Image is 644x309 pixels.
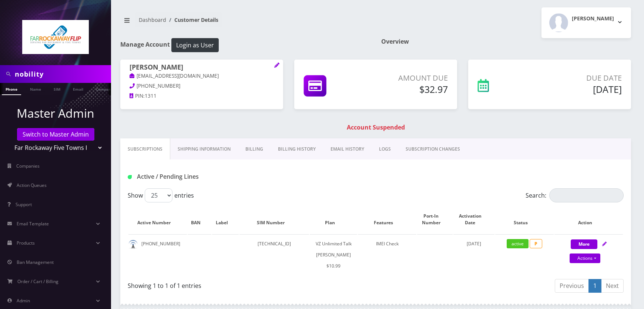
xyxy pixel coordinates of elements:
th: Port-In Number: activate to sort column ascending [417,205,452,234]
a: Dashboard [139,16,166,23]
a: PIN: [130,93,145,100]
span: Email Template [17,221,49,227]
img: Active / Pending Lines [128,175,132,179]
p: Due Date [529,73,622,84]
li: Customer Details [166,16,218,24]
h5: [DATE] [529,84,622,95]
a: Billing History [271,138,323,160]
input: Search in Company [15,67,109,81]
select: Showentries [145,188,172,202]
span: [PHONE_NUMBER] [137,83,180,89]
a: Phone [2,83,21,95]
h1: Active / Pending Lines [128,173,286,180]
div: IMEI Check [358,238,416,249]
th: SIM Number: activate to sort column ascending [239,205,309,234]
span: Admin [17,298,30,304]
button: [PERSON_NAME] [541,7,631,38]
button: Login as User [171,38,219,52]
td: VZ Unlimited Talk [PERSON_NAME] $10.99 [310,234,357,275]
a: SUBSCRIPTION CHANGES [398,138,467,160]
nav: breadcrumb [120,12,370,33]
td: [PHONE_NUMBER] [128,234,187,275]
th: Features: activate to sort column ascending [358,205,416,234]
a: 1 [588,279,601,293]
th: Activation Date: activate to sort column ascending [453,205,495,234]
span: Companies [16,163,40,169]
a: Login as User [170,40,219,48]
span: Products [17,240,35,246]
span: Ban Management [17,259,54,265]
h1: Account Suspended [122,124,629,131]
span: [DATE] [467,241,481,247]
h1: [PERSON_NAME] [130,63,274,72]
a: Name [26,83,45,94]
a: EMAIL HISTORY [323,138,372,160]
label: Show entries [128,188,194,202]
a: Previous [555,279,589,293]
h5: $32.97 [368,84,448,95]
span: active [507,239,529,248]
span: Support [16,201,32,208]
a: Shipping Information [170,138,238,160]
img: Far Rockaway Five Towns Flip [22,20,89,54]
a: Actions [570,253,600,263]
h1: Overview [381,38,631,45]
input: Search: [549,188,624,202]
a: LOGS [372,138,398,160]
p: Amount Due [368,73,448,84]
div: Showing 1 to 1 of 1 entries [128,278,370,290]
label: Search: [526,188,624,202]
a: Company [92,83,117,94]
th: Label: activate to sort column ascending [212,205,239,234]
th: Active Number: activate to sort column ascending [128,205,187,234]
a: Switch to Master Admin [17,128,94,141]
h1: Manage Account [120,38,370,52]
span: Order / Cart / Billing [17,278,58,285]
a: Email [69,83,87,94]
a: Billing [238,138,271,160]
th: BAN: activate to sort column ascending [188,205,211,234]
th: Action: activate to sort column ascending [554,205,623,234]
span: 1311 [145,93,157,99]
h2: [PERSON_NAME] [572,16,614,22]
a: Subscriptions [120,138,170,160]
span: Action Queues [17,182,47,188]
img: default.png [128,240,138,249]
a: Next [601,279,624,293]
span: P [530,239,542,248]
td: [TECHNICAL_ID] [239,234,309,275]
a: SIM [50,83,64,94]
button: More [571,239,597,249]
th: Status: activate to sort column ascending [495,205,554,234]
a: [EMAIL_ADDRESS][DOMAIN_NAME] [130,73,219,80]
th: Plan: activate to sort column ascending [310,205,357,234]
